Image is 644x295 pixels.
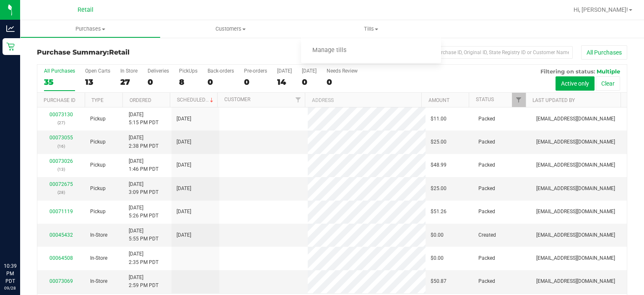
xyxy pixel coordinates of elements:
[179,77,197,87] div: 8
[85,77,110,87] div: 13
[478,254,495,262] span: Packed
[305,93,421,107] th: Address
[536,208,615,216] span: [EMAIL_ADDRESS][DOMAIN_NAME]
[129,250,158,266] span: [DATE] 2:35 PM PDT
[208,77,234,87] div: 0
[49,232,73,238] a: 00045432
[37,49,234,56] h3: Purchase Summary:
[301,20,441,38] a: Tills Manage tills
[431,161,447,169] span: $48.99
[49,278,73,284] a: 00073069
[428,97,449,103] a: Amount
[49,158,73,164] a: 00073026
[120,77,138,87] div: 27
[177,185,191,193] span: [DATE]
[148,77,169,87] div: 0
[431,185,447,193] span: $25.00
[596,76,620,91] button: Clear
[90,138,106,146] span: Pickup
[177,115,191,123] span: [DATE]
[478,161,495,169] span: Packed
[161,20,301,38] a: Customers
[512,93,526,107] a: Filter
[85,68,110,74] div: Open Carts
[6,24,15,33] inline-svg: Analytics
[49,255,73,261] a: 00064508
[431,208,447,216] span: $51.26
[478,138,495,146] span: Packed
[536,115,615,123] span: [EMAIL_ADDRESS][DOMAIN_NAME]
[90,277,107,285] span: In-Store
[6,42,15,51] inline-svg: Retail
[177,231,191,239] span: [DATE]
[90,161,106,169] span: Pickup
[574,6,628,13] span: Hi, [PERSON_NAME]!
[20,20,161,38] a: Purchases
[581,45,627,60] button: All Purchases
[120,68,138,74] div: In Store
[302,68,317,74] div: [DATE]
[327,68,358,74] div: Needs Review
[478,185,495,193] span: Packed
[4,285,16,291] p: 09/28
[148,68,169,74] div: Deliveries
[49,112,73,117] a: 00073130
[129,111,158,127] span: [DATE] 5:15 PM PDT
[556,76,595,91] button: Active only
[431,115,447,123] span: $11.00
[536,254,615,262] span: [EMAIL_ADDRESS][DOMAIN_NAME]
[208,68,234,74] div: Back-orders
[536,231,615,239] span: [EMAIL_ADDRESS][DOMAIN_NAME]
[44,77,75,87] div: 35
[476,97,494,102] a: Status
[90,185,106,193] span: Pickup
[8,228,34,253] iframe: Resource center
[42,188,80,196] p: (28)
[431,231,444,239] span: $0.00
[597,68,620,75] span: Multiple
[177,161,191,169] span: [DATE]
[179,68,197,74] div: PickUps
[301,25,441,33] span: Tills
[478,277,495,285] span: Packed
[78,6,93,13] span: Retail
[42,165,80,173] p: (13)
[21,25,160,33] span: Purchases
[130,97,151,103] a: Ordered
[244,68,267,74] div: Pre-orders
[129,180,158,196] span: [DATE] 3:09 PM PDT
[109,48,130,56] span: Retail
[301,47,358,54] span: Manage tills
[129,157,158,173] span: [DATE] 1:46 PM PDT
[302,77,317,87] div: 0
[536,138,615,146] span: [EMAIL_ADDRESS][DOMAIN_NAME]
[177,138,191,146] span: [DATE]
[536,185,615,193] span: [EMAIL_ADDRESS][DOMAIN_NAME]
[431,138,447,146] span: $25.00
[431,277,447,285] span: $50.87
[532,97,575,103] a: Last Updated By
[277,68,292,74] div: [DATE]
[177,97,215,103] a: Scheduled
[90,254,107,262] span: In-Store
[4,262,16,285] p: 10:39 PM PDT
[49,209,73,214] a: 00071119
[224,97,250,102] a: Customer
[90,115,106,123] span: Pickup
[49,181,73,187] a: 00072675
[478,231,496,239] span: Created
[536,277,615,285] span: [EMAIL_ADDRESS][DOMAIN_NAME]
[90,208,106,216] span: Pickup
[277,77,292,87] div: 14
[478,115,495,123] span: Packed
[405,46,573,59] input: Search Purchase ID, Original ID, State Registry ID or Customer Name...
[244,77,267,87] div: 0
[44,68,75,74] div: All Purchases
[177,208,191,216] span: [DATE]
[42,142,80,150] p: (16)
[540,68,595,75] span: Filtering on status:
[129,274,158,290] span: [DATE] 2:59 PM PDT
[44,97,75,103] a: Purchase ID
[478,208,495,216] span: Packed
[42,119,80,127] p: (27)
